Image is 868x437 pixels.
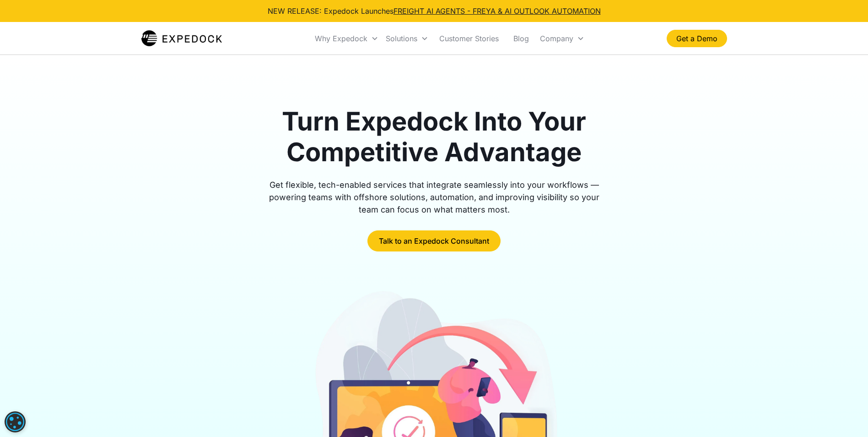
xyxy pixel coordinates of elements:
[315,34,367,43] div: Why Expedock
[268,5,601,16] div: NEW RELEASE: Expedock Launches
[716,338,868,437] iframe: Chat Widget
[716,338,868,437] div: Widget de chat
[367,230,501,251] a: Talk to an Expedock Consultant
[536,23,588,54] div: Company
[382,23,432,54] div: Solutions
[141,29,222,48] a: home
[506,23,536,54] a: Blog
[540,34,573,43] div: Company
[432,23,506,54] a: Customer Stories
[386,34,417,43] div: Solutions
[667,30,727,47] a: Get a Demo
[259,179,610,216] div: Get flexible, tech-enabled services that integrate seamlessly into your workflows — powering team...
[259,106,610,168] h1: Turn Expedock Into Your Competitive Advantage
[394,6,601,16] a: FREIGHT AI AGENTS - FREYA & AI OUTLOOK AUTOMATION
[311,23,382,54] div: Why Expedock
[141,29,222,48] img: Expedock Logo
